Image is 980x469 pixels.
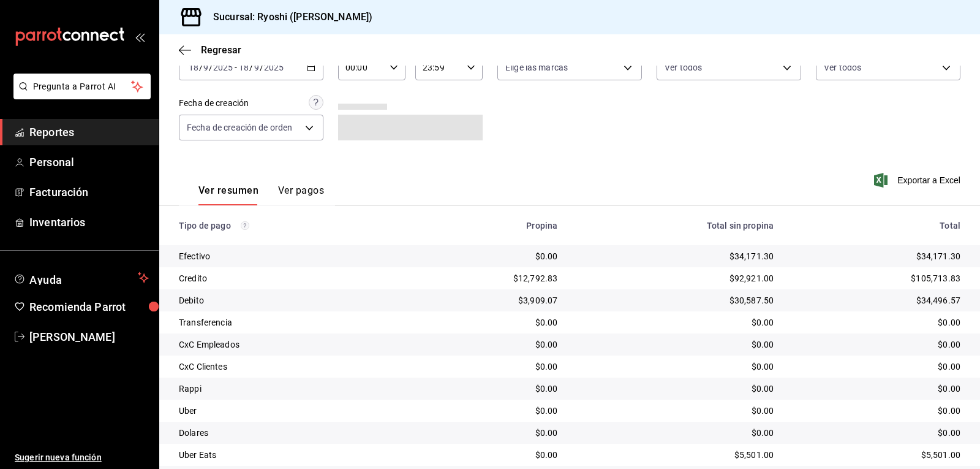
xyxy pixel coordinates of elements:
[793,383,960,395] div: $0.00
[793,250,960,262] div: $34,171.30
[29,124,149,140] span: Reportes
[33,80,132,93] span: Pregunta a Parrot AI
[179,44,241,56] button: Regresar
[577,272,774,284] div: $92,921.00
[241,221,249,230] svg: Los pagos realizados con Pay y otras terminales son montos brutos.
[418,360,558,373] div: $0.00
[577,316,774,329] div: $0.00
[198,185,324,205] div: navigation tabs
[209,63,213,72] span: /
[577,405,774,417] div: $0.00
[179,383,398,395] div: Rappi
[29,154,149,170] span: Personal
[179,272,398,284] div: Credito
[179,97,249,110] div: Fecha de creación
[577,449,774,461] div: $5,501.00
[235,63,237,72] span: -
[201,44,241,56] span: Regresar
[203,63,209,72] input: --
[249,63,253,72] span: /
[665,61,702,74] span: Ver todos
[263,63,284,72] input: ----
[577,427,774,439] div: $0.00
[199,63,203,72] span: /
[278,185,324,205] button: Ver pagos
[793,449,960,461] div: $5,501.00
[418,250,558,262] div: $0.00
[179,316,398,329] div: Transferencia
[15,451,149,464] span: Sugerir nueva función
[793,405,960,417] div: $0.00
[793,221,960,231] div: Total
[213,63,233,72] input: ----
[793,316,960,329] div: $0.00
[876,173,960,188] button: Exportar a Excel
[29,299,149,315] span: Recomienda Parrot
[29,184,149,200] span: Facturación
[13,74,151,99] button: Pregunta a Parrot AI
[418,221,558,231] div: Propina
[179,338,398,351] div: CxC Empleados
[187,121,292,134] span: Fecha de creación de orden
[577,338,774,351] div: $0.00
[135,32,145,42] button: open_drawer_menu
[824,61,861,74] span: Ver todos
[29,214,149,231] span: Inventarios
[9,89,151,102] a: Pregunta a Parrot AI
[179,294,398,307] div: Debito
[418,338,558,351] div: $0.00
[793,427,960,439] div: $0.00
[793,272,960,284] div: $105,713.83
[203,10,372,25] h3: Sucursal: Ryoshi ([PERSON_NAME])
[29,329,149,345] span: [PERSON_NAME]
[793,360,960,373] div: $0.00
[418,405,558,417] div: $0.00
[179,360,398,373] div: CxC Clientes
[29,270,133,285] span: Ayuda
[577,221,774,231] div: Total sin propina
[179,449,398,461] div: Uber Eats
[418,449,558,461] div: $0.00
[179,405,398,417] div: Uber
[577,294,774,307] div: $30,587.50
[188,63,199,72] input: --
[577,250,774,262] div: $34,171.30
[418,272,558,284] div: $12,792.83
[179,427,398,439] div: Dolares
[418,294,558,307] div: $3,909.07
[793,294,960,307] div: $34,496.57
[793,338,960,351] div: $0.00
[577,360,774,373] div: $0.00
[418,427,558,439] div: $0.00
[254,63,260,72] input: --
[198,185,258,205] button: Ver resumen
[418,316,558,329] div: $0.00
[238,63,249,72] input: --
[418,383,558,395] div: $0.00
[505,61,568,74] span: Elige las marcas
[179,221,398,231] div: Tipo de pago
[577,383,774,395] div: $0.00
[179,250,398,262] div: Efectivo
[260,63,263,72] span: /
